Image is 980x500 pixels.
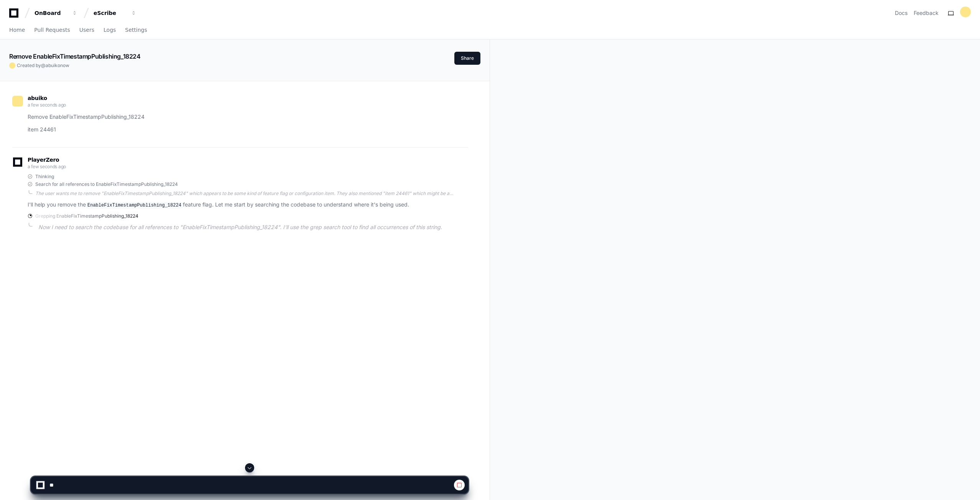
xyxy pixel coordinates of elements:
[125,28,147,32] span: Settings
[125,21,147,39] a: Settings
[35,213,138,219] span: Grepping EnableFixTimestampPublishing_18224
[28,157,59,162] span: PlayerZero
[28,200,468,210] p: I'll help you remove the feature flag. Let me start by searching the codebase to understand where...
[31,6,81,20] button: OnBoard
[35,181,178,187] span: Search for all references to EnableFixTimestampPublishing_18224
[60,62,69,68] span: now
[34,28,70,32] span: Pull Requests
[9,28,25,32] span: Home
[41,62,46,68] span: @
[90,6,140,20] button: eScribe
[35,9,67,17] div: OnBoard
[104,21,116,39] a: Logs
[46,62,60,68] span: abuiko
[28,95,47,101] span: abuiko
[9,21,25,39] a: Home
[28,113,468,121] p: Remove EnableFixTimestampPublishing_18224
[895,9,908,17] a: Docs
[35,190,468,197] div: The user wants me to remove "EnableFixTimestampPublishing_18224" which appears to be some kind of...
[35,174,54,180] span: Thinking
[79,28,94,32] span: Users
[17,62,69,69] span: Created by
[28,102,66,108] span: a few seconds ago
[914,9,939,17] button: Feedback
[9,52,141,60] app-text-character-animate: Remove EnableFixTimestampPublishing_18224
[79,21,94,39] a: Users
[104,28,116,32] span: Logs
[28,164,66,169] span: a few seconds ago
[86,202,183,209] code: EnableFixTimestampPublishing_18224
[34,21,70,39] a: Pull Requests
[454,52,480,65] button: Share
[94,9,127,17] div: eScribe
[38,223,468,232] p: Now I need to search the codebase for all references to "EnableFixTimestampPublishing_18224". I'l...
[28,125,468,134] p: item 24461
